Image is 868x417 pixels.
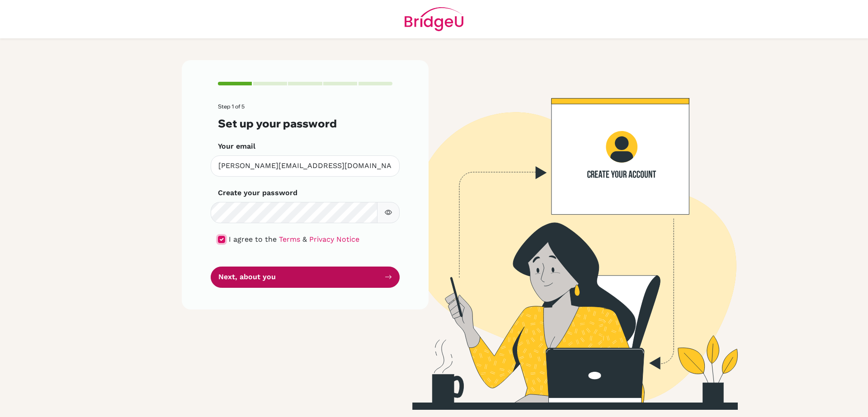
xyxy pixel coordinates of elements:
[218,187,297,198] label: Create your password
[305,60,821,410] img: Create your account
[218,103,245,110] span: Step 1 of 5
[211,267,400,288] button: Next, about you
[218,117,392,130] h3: Set up your password
[218,141,255,152] label: Your email
[279,235,300,244] a: Terms
[302,235,307,244] span: &
[229,235,277,244] span: I agree to the
[211,155,400,177] input: Insert your email*
[309,235,359,244] a: Privacy Notice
